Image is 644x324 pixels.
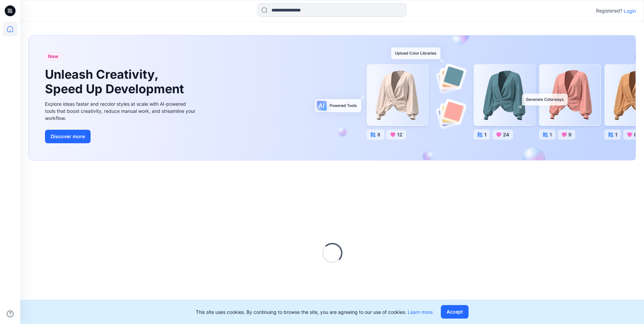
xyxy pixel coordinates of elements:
button: Discover more [45,130,91,143]
button: Accept [441,305,469,319]
a: Discover more [45,130,197,143]
h1: Unleash Creativity, Speed Up Development [45,67,187,96]
p: Login [624,7,636,15]
a: Learn more [408,309,433,315]
p: Registered? [596,7,622,15]
div: Explore ideas faster and recolor styles at scale with AI-powered tools that boost creativity, red... [45,100,197,122]
p: This site uses cookies. By continuing to browse the site, you are agreeing to our use of cookies. [196,308,433,316]
span: New [48,52,58,60]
